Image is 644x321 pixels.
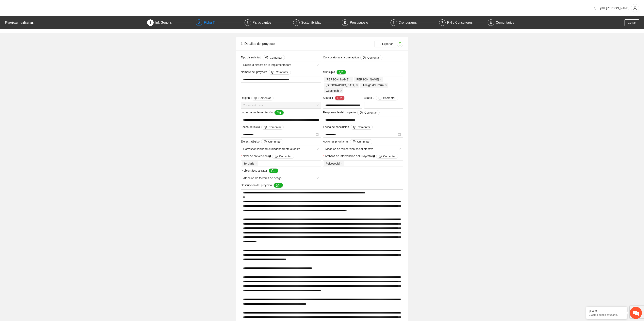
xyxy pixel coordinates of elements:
[275,155,278,158] span: plus-circle
[628,20,636,25] span: Cerrar
[600,6,629,10] span: yadi.[PERSON_NAME]
[268,139,281,144] span: Comentar
[379,155,382,158] span: plus-circle
[354,77,383,82] span: Aquiles Serdán
[263,55,285,60] button: Tipo de solicitud
[270,55,282,60] span: Comentar
[592,6,598,10] span: bell
[271,169,274,173] span: message
[380,78,382,80] span: close
[268,155,271,157] span: question-circle
[274,183,283,188] button: Descripción del proyecto
[155,19,176,26] div: Inf. General
[242,161,258,166] span: Terciaria
[323,125,373,130] span: Fecha de conclusión
[496,19,514,26] div: Comentarios
[490,21,492,24] span: 8
[393,21,395,24] span: 6
[326,89,340,93] span: Guachochi
[241,96,274,100] span: Región
[397,42,403,45] span: unlock
[631,6,639,10] span: user
[272,154,294,159] button: Nivel de prevención question-circle
[324,88,343,93] span: Guachochi
[378,42,381,46] span: download
[326,161,340,166] span: Psicosocial
[243,146,319,152] span: Corresponsabilidad ciudadana frente al delito
[245,19,290,26] div: 3Participantes
[589,309,624,313] div: ¡Hola!
[357,139,369,144] span: Comentar
[324,83,359,88] span: Chihuahua
[350,139,372,144] button: Acciones prioritarias
[631,4,639,12] button: user
[254,97,257,100] span: plus-circle
[336,70,346,75] button: Municipio
[391,19,436,26] div: 6Cronograma
[276,70,288,74] span: Comentar
[353,140,356,144] span: plus-circle
[324,77,353,82] span: Cuauhtémoc
[243,102,319,108] span: Zona centro sur
[293,19,338,26] div: 4Sostenibilidad
[337,97,340,100] span: message
[350,19,371,26] div: Presupuesto
[269,70,291,75] button: Nombre del proyecto
[296,21,297,24] span: 4
[344,21,346,24] span: 5
[198,21,200,24] span: 2
[325,154,398,159] span: Ámbitos de intervención del Proyecto
[367,55,380,60] span: Comentar
[375,41,396,47] button: downloadExportar
[243,175,319,181] span: Atención de factores de riesgo
[326,146,401,152] span: Modelos de reinserción social efectiva
[276,184,279,187] span: message
[339,71,342,74] span: message
[447,19,476,26] div: RH y Consultores
[324,161,344,166] span: Psicosocial
[441,21,443,24] span: 7
[364,96,398,100] span: Aliado 2
[323,55,383,60] span: Convocatoria a la que aplica
[383,154,396,158] span: Comentar
[340,90,342,92] span: close
[351,125,373,130] button: Fecha de conclusión
[382,42,393,46] span: Exportar
[356,84,358,86] span: close
[247,21,249,24] span: 3
[265,56,268,59] span: plus-circle
[277,111,280,114] span: message
[255,163,257,165] span: close
[243,62,319,68] span: Solicitud directa de la implementadora
[261,139,283,144] button: Eje estratégico
[373,155,375,157] span: question-circle
[261,125,283,130] button: Fecha de inicio
[21,21,68,26] div: Chatee con nosotros ahora
[243,154,294,159] span: Nivel de prevención
[268,125,281,129] span: Comentar
[326,77,349,82] span: [PERSON_NAME]
[350,78,352,80] span: close
[66,2,76,12] div: Minimizar ventana de chat en vivo
[251,96,274,100] button: Región
[335,96,345,100] button: Aliado 1
[301,19,325,26] div: Sostenibilidad
[150,21,151,24] span: 1
[253,19,275,26] div: Participantes
[323,70,346,75] span: Municipio
[342,19,387,26] div: 5Presupuesto
[326,83,356,87] span: [GEOGRAPHIC_DATA]
[244,161,254,166] span: Terciaria
[625,19,639,26] button: Cerrar
[279,154,292,158] span: Comentar
[23,54,56,95] span: Estamos en línea.
[360,83,388,88] span: Hidalgo del Parral
[363,56,366,59] span: plus-circle
[196,19,241,26] div: 2Ficha T
[323,139,372,144] span: Acciones prioritarias
[147,19,193,26] div: 1Inf. General
[269,168,278,173] button: Problemática a tratar
[241,70,291,75] span: Nombre del proyecto
[353,126,356,129] span: plus-circle
[241,55,285,60] span: Tipo de solicitud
